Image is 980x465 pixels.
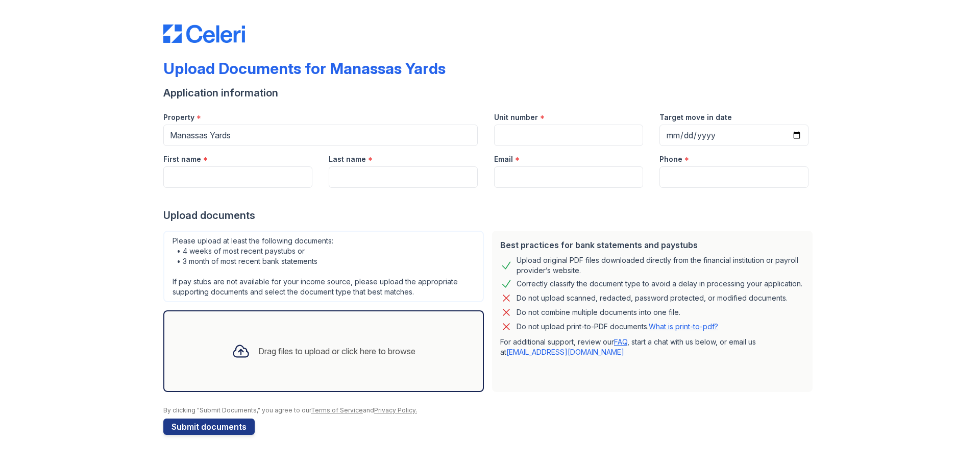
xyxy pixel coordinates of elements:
[649,322,718,331] a: What is print-to-pdf?
[163,419,255,435] button: Submit documents
[517,278,802,290] div: Correctly classify the document type to avoid a delay in processing your application.
[163,406,817,414] div: By clicking "Submit Documents," you agree to our and
[163,112,194,123] label: Property
[163,154,201,164] label: First name
[374,406,417,414] a: Privacy Policy.
[258,345,415,357] div: Drag files to upload or click here to browse
[659,112,732,123] label: Target move in date
[494,154,513,164] label: Email
[163,86,817,100] div: Application information
[517,292,788,304] div: Do not upload scanned, redacted, password protected, or modified documents.
[163,231,484,302] div: Please upload at least the following documents: • 4 weeks of most recent paystubs or • 3 month of...
[517,322,718,332] p: Do not upload print-to-PDF documents.
[329,154,366,164] label: Last name
[506,348,624,356] a: [EMAIL_ADDRESS][DOMAIN_NAME]
[614,337,627,346] a: FAQ
[517,306,680,319] div: Do not combine multiple documents into one file.
[500,337,804,357] p: For additional support, review our , start a chat with us below, or email us at
[494,112,538,123] label: Unit number
[163,208,817,223] div: Upload documents
[500,239,804,251] div: Best practices for bank statements and paystubs
[163,25,245,43] img: CE_Logo_Blue-a8612792a0a2168367f1c8372b55b34899dd931a85d93a1a3d3e32e68fde9ad4.png
[311,406,363,414] a: Terms of Service
[659,154,682,164] label: Phone
[517,255,804,276] div: Upload original PDF files downloaded directly from the financial institution or payroll provider’...
[163,59,446,78] div: Upload Documents for Manassas Yards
